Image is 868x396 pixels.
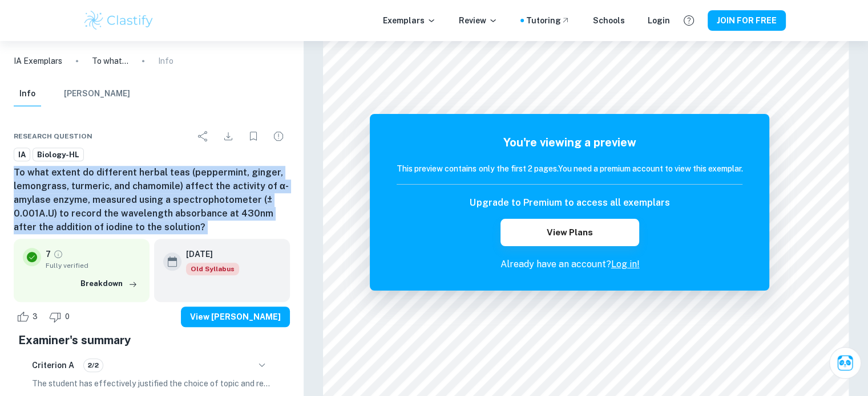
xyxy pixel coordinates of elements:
span: 3 [26,311,44,322]
button: Ask Clai [829,347,861,379]
a: Grade fully verified [53,249,63,259]
h6: Upgrade to Premium to access all exemplars [470,196,669,210]
span: 2/2 [84,360,103,370]
div: Report issue [267,125,290,148]
div: Share [192,125,215,148]
span: Biology-HL [33,149,83,161]
span: Old Syllabus [186,263,239,275]
a: Schools [593,14,625,27]
div: Bookmark [242,125,265,148]
a: Tutoring [526,14,570,27]
div: Download [217,125,240,148]
p: The student has effectively justified the choice of topic and research question by emphasizing bo... [32,377,272,390]
p: 7 [46,248,51,260]
button: View [PERSON_NAME] [181,307,290,327]
div: Like [14,308,44,326]
h6: This preview contains only the first 2 pages. You need a premium account to view this exemplar. [397,162,742,175]
button: Info [14,81,41,107]
button: [PERSON_NAME] [64,81,130,107]
span: IA [14,149,30,161]
img: Clastify logo [83,9,155,32]
p: To what extent do different herbal teas (peppermint, ginger, lemongrass, turmeric, and chamomile)... [92,55,128,67]
p: Review [459,14,498,27]
div: Dislike [46,308,76,326]
button: Help and Feedback [679,11,699,30]
span: Research question [14,131,92,141]
h6: To what extent do different herbal teas (peppermint, ginger, lemongrass, turmeric, and chamomile)... [14,166,290,234]
a: IA [14,148,30,162]
a: Login [648,14,670,27]
a: Log in! [611,259,639,270]
span: 0 [59,311,76,322]
div: Starting from the May 2025 session, the Biology IA requirements have changed. It's OK to refer to... [186,263,239,275]
p: Already have an account? [397,258,742,271]
h5: You're viewing a preview [397,134,742,151]
p: Info [158,55,173,67]
p: Exemplars [383,14,436,27]
button: JOIN FOR FREE [708,10,786,31]
h6: [DATE] [186,248,230,260]
h5: Examiner's summary [18,332,285,349]
button: View Plans [500,219,639,246]
span: Fully verified [46,260,140,271]
button: Breakdown [78,275,140,292]
h6: Criterion A [32,359,74,371]
a: Biology-HL [33,148,84,162]
a: IA Exemplars [14,55,62,67]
